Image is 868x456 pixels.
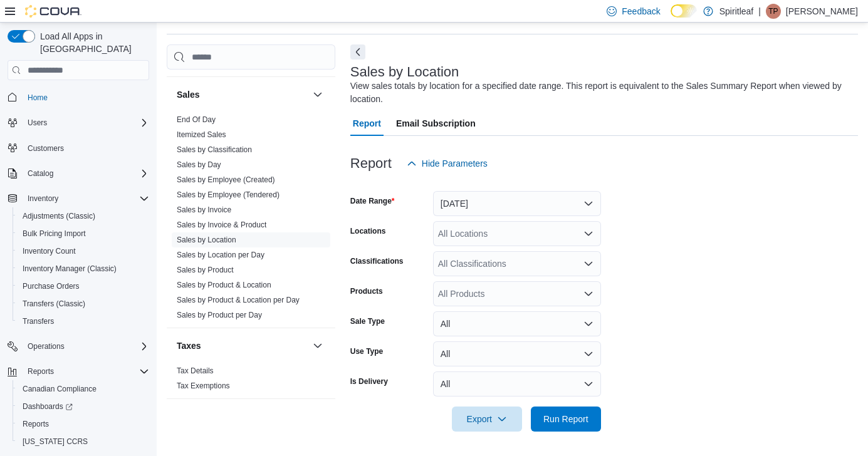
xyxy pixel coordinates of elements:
[177,281,271,289] a: Sales by Product & Location
[3,165,154,182] button: Catalog
[28,143,64,153] span: Customers
[350,226,386,236] label: Locations
[13,242,154,260] button: Inventory Count
[18,244,149,259] span: Inventory Count
[350,65,459,80] h3: Sales by Location
[18,417,54,432] a: Reports
[28,341,65,351] span: Operations
[23,264,117,274] span: Inventory Manager (Classic)
[167,363,335,398] div: Taxes
[433,341,601,366] button: All
[18,314,59,329] a: Transfers
[433,191,601,216] button: [DATE]
[177,366,214,375] a: Tax Details
[177,311,262,319] a: Sales by Product per Day
[18,279,85,294] a: Purchase Orders
[23,419,49,429] span: Reports
[18,381,102,396] a: Canadian Compliance
[350,316,385,326] label: Sale Type
[177,145,252,154] a: Sales by Classification
[13,295,154,313] button: Transfers (Classic)
[177,381,230,390] a: Tax Exemptions
[13,207,154,225] button: Adjustments (Classic)
[177,339,201,352] h3: Taxes
[23,316,54,326] span: Transfers
[167,112,335,328] div: Sales
[18,261,149,276] span: Inventory Manager (Classic)
[177,130,226,139] a: Itemized Sales
[177,266,234,274] a: Sales by Product
[177,160,221,169] a: Sales by Day
[18,296,90,311] a: Transfers (Classic)
[177,205,231,214] a: Sales by Invoice
[23,141,69,156] a: Customers
[13,380,154,398] button: Canadian Compliance
[18,417,149,432] span: Reports
[583,289,593,299] button: Open list of options
[177,236,236,244] a: Sales by Location
[13,225,154,242] button: Bulk Pricing Import
[23,364,59,379] button: Reports
[177,175,275,184] a: Sales by Employee (Created)
[13,415,154,433] button: Reports
[23,246,76,256] span: Inventory Count
[28,194,58,204] span: Inventory
[18,209,149,224] span: Adjustments (Classic)
[177,88,200,101] h3: Sales
[23,166,149,181] span: Catalog
[350,286,383,296] label: Products
[23,339,70,354] button: Operations
[18,399,149,414] span: Dashboards
[13,313,154,330] button: Transfers
[350,376,388,386] label: Is Delivery
[23,281,80,291] span: Purchase Orders
[23,140,149,156] span: Customers
[719,4,753,19] p: Spiritleaf
[23,211,95,221] span: Adjustments (Classic)
[353,111,381,136] span: Report
[35,30,149,55] span: Load All Apps in [GEOGRAPHIC_DATA]
[433,311,601,336] button: All
[18,399,78,414] a: Dashboards
[23,437,88,447] span: [US_STATE] CCRS
[3,190,154,207] button: Inventory
[13,433,154,450] button: [US_STATE] CCRS
[18,226,91,241] a: Bulk Pricing Import
[28,168,53,179] span: Catalog
[23,90,53,105] a: Home
[18,209,100,224] a: Adjustments (Classic)
[23,229,86,239] span: Bulk Pricing Import
[768,4,778,19] span: TP
[18,434,93,449] a: [US_STATE] CCRS
[3,338,154,355] button: Operations
[13,277,154,295] button: Purchase Orders
[23,339,149,354] span: Operations
[23,402,73,412] span: Dashboards
[23,115,52,130] button: Users
[350,80,852,106] div: View sales totals by location for a specified date range. This report is equivalent to the Sales ...
[23,166,58,181] button: Catalog
[13,398,154,415] a: Dashboards
[177,115,216,124] a: End Of Day
[18,244,81,259] a: Inventory Count
[433,371,601,396] button: All
[177,251,264,259] a: Sales by Location per Day
[583,229,593,239] button: Open list of options
[18,226,149,241] span: Bulk Pricing Import
[23,364,149,379] span: Reports
[3,139,154,157] button: Customers
[350,346,383,356] label: Use Type
[350,44,365,60] button: Next
[622,5,660,18] span: Feedback
[350,196,395,206] label: Date Range
[177,190,280,199] a: Sales by Employee (Tendered)
[25,5,81,18] img: Cova
[396,111,476,136] span: Email Subscription
[18,296,149,311] span: Transfers (Classic)
[18,279,149,294] span: Purchase Orders
[766,4,781,19] div: Taylor P
[23,115,149,130] span: Users
[23,384,97,394] span: Canadian Compliance
[310,338,325,353] button: Taxes
[18,434,149,449] span: Washington CCRS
